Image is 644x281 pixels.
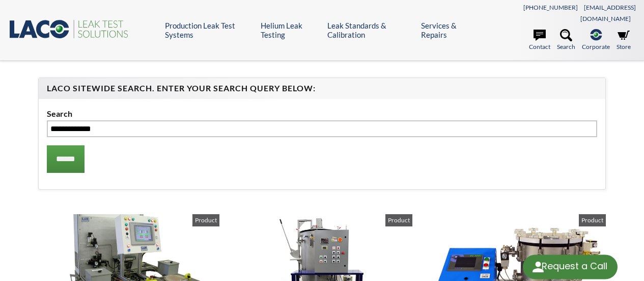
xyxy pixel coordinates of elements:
[385,214,412,226] span: Product
[192,214,219,226] span: Product
[579,214,606,226] span: Product
[421,21,477,39] a: Services & Repairs
[557,29,575,52] a: Search
[617,29,631,52] a: Store
[47,83,597,94] h4: LACO Sitewide Search. Enter your Search Query Below:
[529,29,550,52] a: Contact
[327,21,413,39] a: Leak Standards & Calibration
[582,42,610,52] span: Corporate
[47,107,597,120] label: Search
[261,21,320,39] a: Helium Leak Testing
[523,4,578,11] a: [PHONE_NUMBER]
[165,21,253,39] a: Production Leak Test Systems
[523,254,618,279] div: Request a Call
[542,254,607,278] div: Request a Call
[530,259,546,275] img: round button
[580,4,636,22] a: [EMAIL_ADDRESS][DOMAIN_NAME]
